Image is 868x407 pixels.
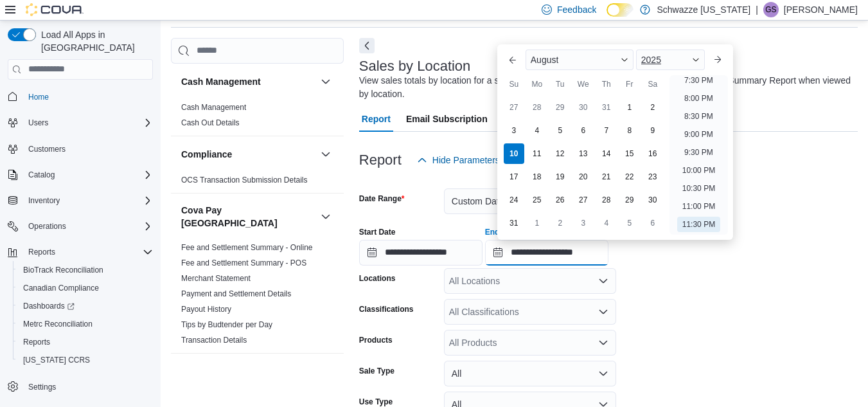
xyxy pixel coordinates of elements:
div: day-9 [642,120,663,141]
input: Press the down key to open a popover containing a calendar. [359,240,483,266]
button: Reports [23,244,60,260]
div: day-21 [596,167,617,187]
div: day-6 [573,120,594,141]
div: day-10 [504,143,524,164]
span: Inventory [28,195,60,206]
span: BioTrack Reconciliation [18,262,153,278]
button: Catalog [23,167,60,183]
label: Date Range [359,194,405,204]
a: Dashboards [18,298,80,314]
label: Products [359,335,393,345]
button: Open list of options [598,276,608,286]
div: day-2 [642,97,663,118]
span: Dark Mode [607,17,607,17]
label: Start Date [359,227,396,237]
div: day-27 [504,97,524,118]
span: Users [23,115,153,131]
a: Tips by Budtender per Day [181,320,272,329]
li: 8:00 PM [679,91,718,106]
div: day-7 [596,120,617,141]
span: Operations [23,219,153,234]
div: day-25 [527,190,547,210]
label: Sale Type [359,366,394,376]
div: day-16 [642,143,663,164]
li: 7:30 PM [679,73,718,88]
a: Fee and Settlement Summary - POS [181,258,306,267]
li: 10:00 PM [677,163,720,178]
button: [US_STATE] CCRS [13,351,158,369]
a: Payout History [181,305,231,314]
div: day-6 [642,213,663,233]
span: Washington CCRS [18,352,153,368]
div: day-3 [573,213,594,233]
div: Cova Pay [GEOGRAPHIC_DATA] [171,240,344,353]
li: 8:30 PM [679,109,718,124]
div: day-22 [619,167,640,187]
div: day-29 [550,97,571,118]
span: Fee and Settlement Summary - Online [181,242,313,253]
span: Customers [23,141,153,157]
a: Payment and Settlement Details [181,289,291,298]
span: Load All Apps in [GEOGRAPHIC_DATA] [36,28,153,54]
a: OCS Transaction Submission Details [181,176,308,185]
div: day-3 [504,120,524,141]
div: Gulzar Sayall [763,2,779,17]
div: day-23 [642,167,663,187]
div: day-18 [527,167,547,187]
a: Canadian Compliance [18,280,104,296]
input: Dark Mode [607,3,633,17]
span: Settings [23,378,153,394]
span: Reports [23,337,50,347]
div: day-11 [527,143,547,164]
div: August, 2025 [502,96,664,235]
button: Users [23,115,53,131]
a: [US_STATE] CCRS [18,352,95,368]
div: day-29 [619,190,640,210]
div: day-30 [642,190,663,210]
span: Inventory [23,193,153,208]
h3: Sales by Location [359,59,471,74]
span: Users [28,118,48,128]
div: day-28 [596,190,617,210]
span: Feedback [557,3,596,16]
h3: Cova Pay US [181,365,236,378]
h3: Cova Pay [GEOGRAPHIC_DATA] [181,204,315,230]
div: View sales totals by location for a specified date range. This report is equivalent to the Sales ... [359,74,851,101]
div: Th [596,74,617,95]
span: Reports [18,334,153,350]
div: day-13 [573,143,594,164]
img: Cova [26,3,84,16]
h3: Cash Management [181,75,261,88]
span: Merchant Statement [181,273,251,284]
button: Users [3,114,158,132]
h3: Report [359,152,402,168]
li: 9:00 PM [679,127,718,142]
span: BioTrack Reconciliation [23,265,103,275]
div: day-26 [550,190,571,210]
button: Next [359,38,375,53]
label: Locations [359,273,396,284]
span: Home [23,89,153,105]
button: Cova Pay US [181,365,315,378]
button: Canadian Compliance [13,279,158,297]
span: GS [765,2,776,17]
ul: Time [669,75,728,235]
div: day-5 [550,120,571,141]
span: Report [362,106,391,132]
a: Home [23,89,54,105]
button: Catalog [3,166,158,184]
label: Use Type [359,397,393,407]
span: Hide Parameters [432,154,500,167]
input: Press the down key to enter a popover containing a calendar. Press the escape key to close the po... [485,240,608,266]
span: Reports [23,244,153,260]
div: day-27 [573,190,594,210]
button: Compliance [181,148,315,161]
div: day-17 [504,167,524,187]
button: Open list of options [598,338,608,348]
button: Home [3,87,158,106]
span: August [531,55,559,65]
button: Operations [23,219,71,234]
a: Cash Management [181,103,246,112]
div: day-31 [504,213,524,233]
